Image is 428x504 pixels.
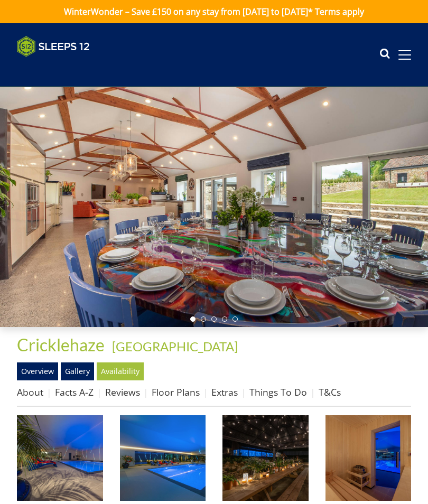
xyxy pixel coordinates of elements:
[97,362,144,380] a: Availability
[17,36,90,57] img: Sleeps 12
[17,334,108,355] a: Cricklehaze
[17,415,103,501] img: Cricklehaze - A special place to stay for family holidays and celebrations
[211,386,238,398] a: Extras
[120,415,206,501] img: Cricklehaze - Funky lighting in the spa hall
[12,63,123,72] iframe: Customer reviews powered by Trustpilot
[17,386,43,398] a: About
[105,386,140,398] a: Reviews
[152,386,200,398] a: Floor Plans
[249,386,307,398] a: Things To Do
[222,415,309,501] img: Cricklehaze - Dine outdoors on balmy nights
[17,362,58,380] a: Overview
[55,386,94,398] a: Facts A-Z
[319,386,341,398] a: T&Cs
[108,339,238,354] span: -
[61,362,94,380] a: Gallery
[325,415,412,501] img: Cricklehaze - Relax in the sauna
[17,334,105,355] span: Cricklehaze
[112,339,238,354] a: [GEOGRAPHIC_DATA]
